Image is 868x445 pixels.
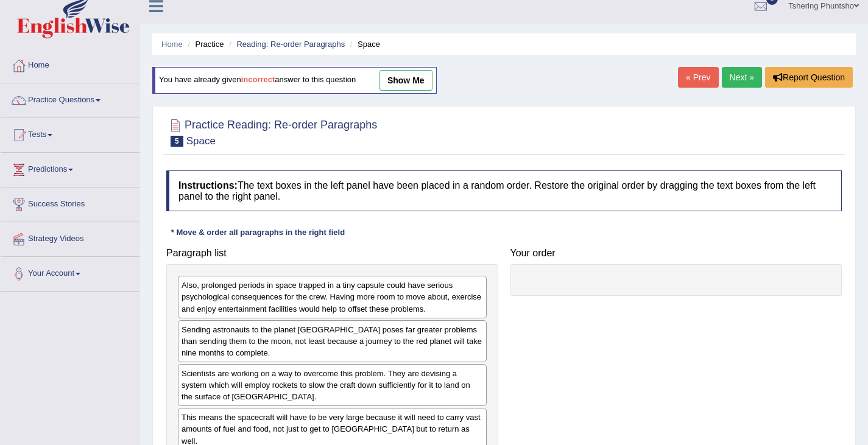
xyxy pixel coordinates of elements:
[510,248,842,259] h4: Your order
[161,40,183,49] a: Home
[1,118,139,149] a: Tests
[166,170,842,211] h4: The text boxes in the left panel have been placed in a random order. Restore the original order b...
[379,70,432,91] a: show me
[678,67,718,88] a: « Prev
[185,38,224,50] li: Practice
[171,136,183,147] span: 5
[178,276,487,318] div: Also, prolonged periods in space trapped in a tiny capsule could have serious psychological conse...
[1,153,139,183] a: Predictions
[166,226,350,238] div: * Move & order all paragraphs in the right field
[178,320,487,362] div: Sending astronauts to the planet [GEOGRAPHIC_DATA] poses far greater problems than sending them t...
[765,67,853,88] button: Report Question
[166,248,498,259] h4: Paragraph list
[236,40,345,49] a: Reading: Re-order Paragraphs
[178,364,487,406] div: Scientists are working on a way to overcome this problem. They are devising a system which will e...
[166,116,377,147] h2: Practice Reading: Re-order Paragraphs
[1,222,139,253] a: Strategy Videos
[178,180,238,191] b: Instructions:
[1,83,139,114] a: Practice Questions
[1,257,139,287] a: Your Account
[186,135,216,147] small: Space
[1,49,139,79] a: Home
[1,187,139,218] a: Success Stories
[722,67,762,88] a: Next »
[347,38,380,50] li: Space
[152,67,437,94] div: You have already given answer to this question
[241,75,275,85] b: incorrect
